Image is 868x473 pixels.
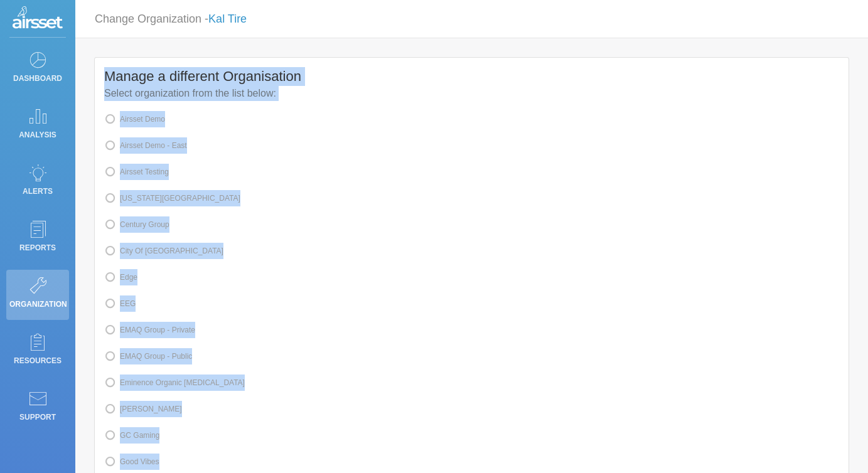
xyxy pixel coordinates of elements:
[9,69,66,88] p: Dashboard
[104,190,240,206] label: [US_STATE][GEOGRAPHIC_DATA]
[104,243,223,259] label: City of [GEOGRAPHIC_DATA]
[9,295,66,314] p: Organization
[104,295,136,312] label: EEG
[9,408,66,427] p: Support
[6,100,69,151] a: Analysis
[6,44,69,94] a: Dashboard
[104,67,839,86] h4: Manage a different Organisation
[104,427,159,444] label: GC Gaming
[104,216,169,233] label: Century Group
[13,6,63,31] img: Logo
[104,322,195,338] label: EMAQ Group - Private
[6,383,69,433] a: Support
[208,13,247,25] a: Kal Tire
[104,86,839,101] p: Select organization from the list below:
[6,326,69,376] a: Resources
[9,125,66,144] p: Analysis
[104,269,137,285] label: Edge
[104,164,169,180] label: Airsset Testing
[9,238,66,257] p: Reports
[9,351,66,370] p: Resources
[104,111,165,127] label: Airsset Demo
[9,182,66,201] p: Alerts
[104,454,159,470] label: Good Vibes
[6,213,69,263] a: Reports
[104,375,245,391] label: Eminence Organic [MEDICAL_DATA]
[95,8,247,31] p: Change Organization -
[6,270,69,320] a: Organization
[104,401,182,417] label: [PERSON_NAME]
[104,137,187,154] label: Airsset Demo - East
[6,157,69,207] a: Alerts
[104,348,192,364] label: EMAQ Group - Public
